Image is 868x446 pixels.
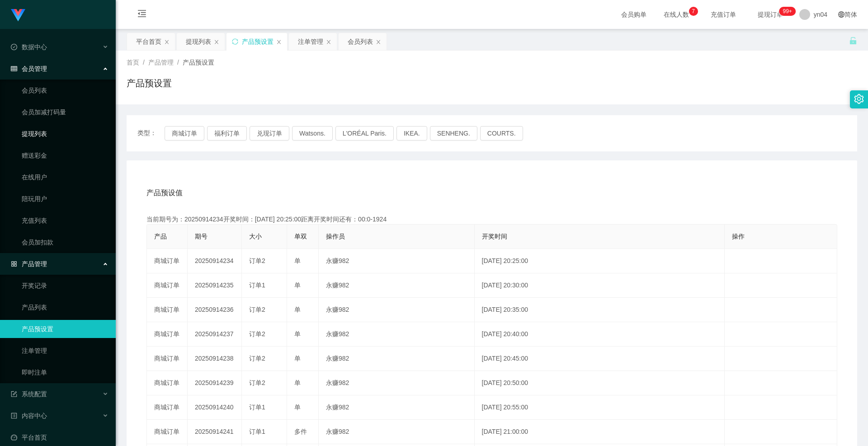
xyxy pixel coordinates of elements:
[249,428,265,435] span: 订单1
[22,342,108,360] a: 注单管理
[11,391,17,397] i: 图标: form
[849,37,857,45] i: 图标: unlock
[127,59,139,66] span: 首页
[475,249,725,273] td: [DATE] 20:25:00
[706,11,741,18] span: 充值订单
[147,347,188,371] td: 商城订单
[326,233,345,240] span: 操作员
[294,306,301,313] span: 单
[475,395,725,420] td: [DATE] 20:55:00
[22,125,108,143] a: 提现列表
[11,261,17,267] i: 图标: appstore-o
[779,7,795,16] sup: 292
[249,379,265,386] span: 订单2
[22,277,108,295] a: 开奖记录
[249,233,262,240] span: 大小
[11,390,47,398] span: 系统配置
[11,9,25,22] img: logo.9652507e.png
[294,355,301,362] span: 单
[22,81,108,99] a: 会员列表
[854,94,864,104] i: 图标: setting
[11,66,17,72] i: 图标: table
[22,320,108,338] a: 产品预设置
[249,282,265,289] span: 订单1
[396,126,427,141] button: IKEA.
[249,355,265,362] span: 订单2
[249,330,265,338] span: 订单2
[294,404,301,411] span: 单
[838,11,844,18] i: 图标: global
[475,322,725,347] td: [DATE] 20:40:00
[319,371,475,395] td: 永赚982
[11,65,47,72] span: 会员管理
[22,103,108,121] a: 会员加减打码量
[146,188,183,198] span: 产品预设值
[298,33,323,50] div: 注单管理
[232,38,238,45] i: 图标: sync
[164,39,170,45] i: 图标: close
[319,273,475,298] td: 永赚982
[475,371,725,395] td: [DATE] 20:50:00
[475,420,725,444] td: [DATE] 21:00:00
[482,233,507,240] span: 开奖时间
[147,322,188,347] td: 商城订单
[250,126,289,141] button: 兑现订单
[11,43,47,51] span: 数据中心
[326,39,331,45] i: 图标: close
[188,322,242,347] td: 20250914237
[127,76,172,90] h1: 产品预设置
[294,233,307,240] span: 单双
[22,190,108,208] a: 陪玩用户
[294,379,301,386] span: 单
[188,371,242,395] td: 20250914239
[335,126,394,141] button: L'ORÉAL Paris.
[249,306,265,313] span: 订单2
[689,7,698,16] sup: 7
[692,7,695,16] p: 7
[188,273,242,298] td: 20250914235
[475,273,725,298] td: [DATE] 20:30:00
[147,395,188,420] td: 商城订单
[183,59,214,66] span: 产品预设置
[376,39,381,45] i: 图标: close
[732,233,745,240] span: 操作
[148,59,174,66] span: 产品管理
[292,126,333,141] button: Watsons.
[147,371,188,395] td: 商城订单
[249,257,265,264] span: 订单2
[319,347,475,371] td: 永赚982
[22,168,108,186] a: 在线用户
[753,11,788,18] span: 提现订单
[294,257,301,264] span: 单
[475,298,725,322] td: [DATE] 20:35:00
[319,249,475,273] td: 永赚982
[147,298,188,322] td: 商城订单
[127,0,157,29] i: 图标: menu-fold
[242,33,274,50] div: 产品预设置
[207,126,247,141] button: 福利订单
[22,363,108,381] a: 即时注单
[136,33,161,50] div: 平台首页
[348,33,373,50] div: 会员列表
[188,420,242,444] td: 20250914241
[475,347,725,371] td: [DATE] 20:45:00
[165,126,204,141] button: 商城订单
[22,146,108,164] a: 赠送彩金
[319,395,475,420] td: 永赚982
[319,322,475,347] td: 永赚982
[188,249,242,273] td: 20250914234
[214,39,219,45] i: 图标: close
[188,395,242,420] td: 20250914240
[147,273,188,298] td: 商城订单
[480,126,523,141] button: COURTS.
[22,298,108,316] a: 产品列表
[22,233,108,251] a: 会员加扣款
[11,412,47,419] span: 内容中心
[11,260,47,268] span: 产品管理
[294,428,307,435] span: 多件
[659,11,693,18] span: 在线人数
[430,126,477,141] button: SENHENG.
[276,39,282,45] i: 图标: close
[177,59,179,66] span: /
[195,233,208,240] span: 期号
